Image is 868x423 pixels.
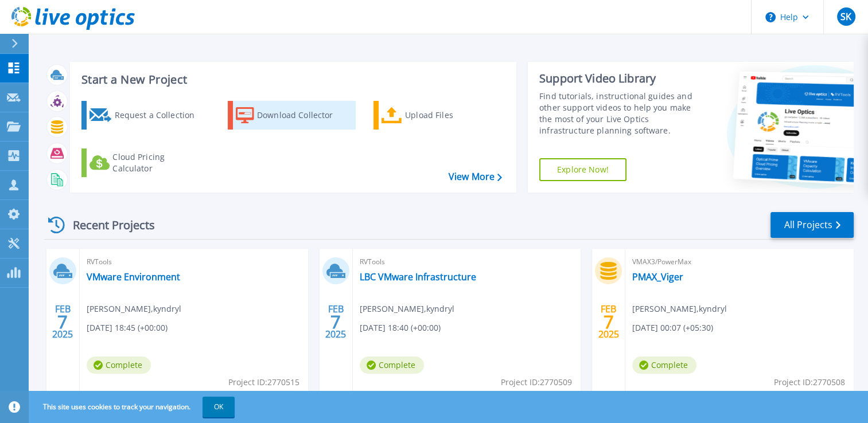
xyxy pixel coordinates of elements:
[52,301,73,343] div: FEB 2025
[360,271,476,283] a: LBC VMware Infrastructure
[632,357,696,374] span: Complete
[330,317,341,327] span: 7
[539,158,626,181] a: Explore Now!
[203,397,235,417] button: OK
[360,256,574,268] span: RVTools
[449,171,502,182] a: View More
[405,104,497,127] div: Upload Files
[325,301,347,343] div: FEB 2025
[257,104,349,127] div: Download Collector
[840,12,851,21] span: SK
[501,376,572,389] span: Project ID: 2770509
[87,303,181,315] span: [PERSON_NAME] , kyndryl
[87,256,301,268] span: RVTools
[360,322,441,334] span: [DATE] 18:40 (+00:00)
[604,317,614,327] span: 7
[228,376,299,389] span: Project ID: 2770515
[81,73,501,86] h3: Start a New Project
[770,212,854,238] a: All Projects
[360,357,424,374] span: Complete
[112,151,204,174] div: Cloud Pricing Calculator
[32,397,235,417] span: This site uses cookies to track your navigation.
[87,271,180,283] a: VMware Environment
[81,101,209,130] a: Request a Collection
[228,101,356,130] a: Download Collector
[114,104,206,127] div: Request a Collection
[539,91,703,136] div: Find tutorials, instructional guides and other support videos to help you make the most of your L...
[539,71,703,86] div: Support Video Library
[57,317,68,327] span: 7
[632,322,713,334] span: [DATE] 00:07 (+05:30)
[774,376,845,389] span: Project ID: 2770508
[44,211,170,239] div: Recent Projects
[598,301,620,343] div: FEB 2025
[87,322,168,334] span: [DATE] 18:45 (+00:00)
[632,271,683,283] a: PMAX_Viger
[87,357,151,374] span: Complete
[373,101,501,130] a: Upload Files
[632,303,727,315] span: [PERSON_NAME] , kyndryl
[81,148,209,177] a: Cloud Pricing Calculator
[632,256,847,268] span: VMAX3/PowerMax
[360,303,454,315] span: [PERSON_NAME] , kyndryl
